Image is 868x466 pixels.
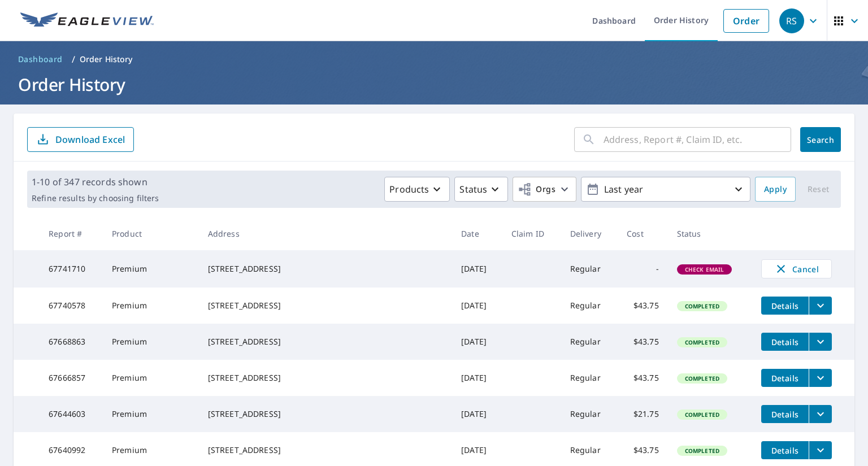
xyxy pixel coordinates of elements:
button: detailsBtn-67644603 [761,405,809,423]
td: $43.75 [618,360,668,396]
div: [STREET_ADDRESS] [208,445,443,456]
td: Regular [561,288,618,324]
td: Premium [103,396,199,432]
span: Completed [678,374,726,382]
span: Completed [678,302,726,310]
span: Completed [678,411,726,419]
div: [STREET_ADDRESS] [208,336,443,347]
span: Details [768,337,802,347]
div: [STREET_ADDRESS] [208,408,443,420]
th: Delivery [561,217,618,250]
p: Products [389,182,429,196]
button: detailsBtn-67740578 [761,297,809,315]
button: filesDropdownBtn-67666857 [809,369,832,387]
span: Apply [764,182,787,197]
div: [STREET_ADDRESS] [208,300,443,311]
button: filesDropdownBtn-67668863 [809,333,832,351]
span: Dashboard [18,54,63,65]
th: Cost [618,217,668,250]
td: 67644603 [40,396,103,432]
td: 67668863 [40,324,103,360]
a: Dashboard [14,50,67,68]
button: Products [384,177,450,202]
div: RS [779,8,804,33]
button: Search [800,127,841,152]
td: [DATE] [452,250,502,288]
button: filesDropdownBtn-67644603 [809,405,832,423]
button: Last year [581,177,750,202]
div: [STREET_ADDRESS] [208,263,443,275]
span: Details [768,409,802,420]
td: Regular [561,360,618,396]
button: filesDropdownBtn-67640992 [809,441,832,459]
td: Premium [103,324,199,360]
span: Completed [678,338,726,346]
button: Cancel [761,259,832,278]
span: Details [768,445,802,456]
button: Apply [755,177,796,202]
p: Download Excel [55,133,125,146]
td: [DATE] [452,360,502,396]
td: $43.75 [618,324,668,360]
td: Premium [103,250,199,288]
p: 1-10 of 347 records shown [32,175,159,189]
input: Address, Report #, Claim ID, etc. [604,124,791,155]
span: Cancel [773,262,820,276]
td: [DATE] [452,396,502,432]
p: Status [459,182,487,196]
td: Premium [103,288,199,324]
h1: Order History [14,73,854,96]
th: Date [452,217,502,250]
th: Address [199,217,452,250]
li: / [72,53,75,66]
span: Completed [678,447,726,455]
th: Status [668,217,752,250]
span: Check Email [678,265,731,273]
span: Search [809,134,832,145]
button: detailsBtn-67640992 [761,441,809,459]
td: Premium [103,360,199,396]
td: [DATE] [452,324,502,360]
span: Details [768,373,802,384]
td: - [618,250,668,288]
td: $21.75 [618,396,668,432]
td: 67740578 [40,288,103,324]
td: Regular [561,396,618,432]
th: Report # [40,217,103,250]
nav: breadcrumb [14,50,854,68]
td: [DATE] [452,288,502,324]
button: Download Excel [27,127,134,152]
a: Order [723,9,769,33]
img: EV Logo [20,12,154,29]
div: [STREET_ADDRESS] [208,372,443,384]
span: Details [768,300,802,311]
button: detailsBtn-67666857 [761,369,809,387]
td: $43.75 [618,288,668,324]
button: detailsBtn-67668863 [761,333,809,351]
p: Refine results by choosing filters [32,193,159,203]
span: Orgs [518,182,555,197]
td: Regular [561,324,618,360]
td: 67666857 [40,360,103,396]
td: 67741710 [40,250,103,288]
button: Status [454,177,508,202]
button: Orgs [513,177,576,202]
td: Regular [561,250,618,288]
th: Claim ID [502,217,561,250]
p: Order History [80,54,133,65]
button: filesDropdownBtn-67740578 [809,297,832,315]
p: Last year [600,180,732,199]
th: Product [103,217,199,250]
